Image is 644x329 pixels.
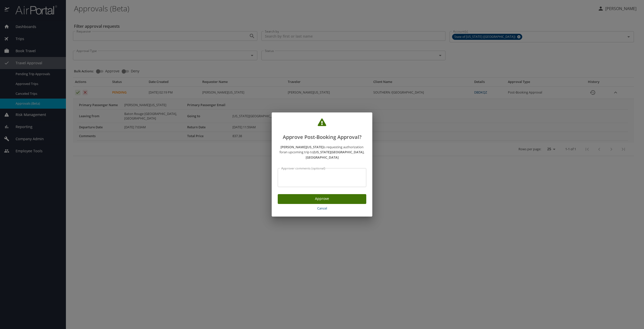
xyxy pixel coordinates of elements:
span: Cancel [280,205,364,211]
span: Approve [282,196,362,202]
h2: Approve Post-Booking Approval? [278,118,366,141]
button: Approve [278,194,366,204]
strong: [PERSON_NAME][US_STATE] [280,145,323,149]
strong: [US_STATE][GEOGRAPHIC_DATA], [GEOGRAPHIC_DATA] [306,150,365,160]
button: Cancel [278,204,366,213]
p: is requesting authorization for an upcoming trip to [278,144,366,160]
